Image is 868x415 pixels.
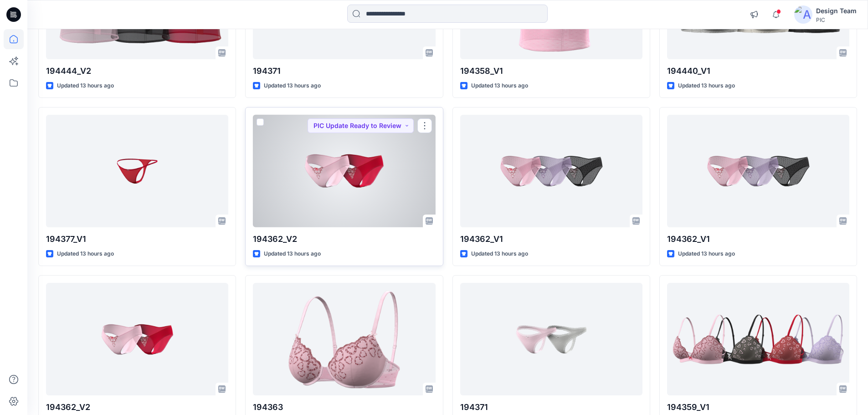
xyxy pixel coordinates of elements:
[460,233,642,246] p: 194362_V1
[678,81,735,91] p: Updated 13 hours ago
[667,283,849,395] a: 194359_V1
[253,233,435,246] p: 194362_V2
[460,115,642,227] a: 194362_V1
[264,81,321,91] p: Updated 13 hours ago
[471,249,528,259] p: Updated 13 hours ago
[816,5,857,16] div: Design Team
[46,283,228,395] a: 194362_V2
[46,65,228,77] p: 194444_V2
[667,65,849,77] p: 194440_V1
[253,283,435,395] a: 194363
[460,401,642,414] p: 194371
[816,16,857,23] div: PIC
[46,115,228,227] a: 194377_V1
[46,401,228,414] p: 194362_V2
[460,283,642,395] a: 194371
[57,81,114,91] p: Updated 13 hours ago
[253,401,435,414] p: 194363
[46,233,228,246] p: 194377_V1
[667,115,849,227] a: 194362_V1
[264,249,321,259] p: Updated 13 hours ago
[253,115,435,227] a: 194362_V2
[460,65,642,77] p: 194358_V1
[253,65,435,77] p: 194371
[667,401,849,414] p: 194359_V1
[678,249,735,259] p: Updated 13 hours ago
[667,233,849,246] p: 194362_V1
[794,5,812,24] img: avatar
[57,249,114,259] p: Updated 13 hours ago
[471,81,528,91] p: Updated 13 hours ago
